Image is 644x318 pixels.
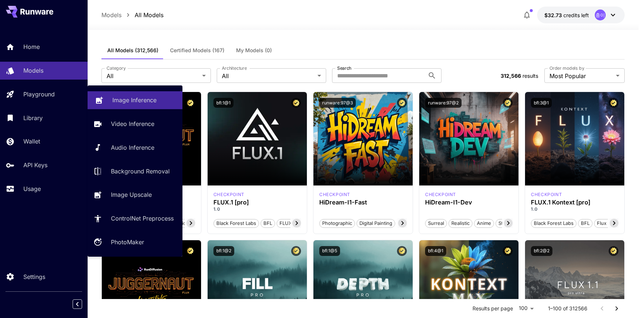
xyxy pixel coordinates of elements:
[563,12,589,18] span: credits left
[522,73,538,79] span: results
[111,238,144,246] p: PhotoMaker
[291,246,301,256] button: Certified Model – Vetted for best performance and includes a commercial license.
[277,220,310,227] span: FLUX.1 [pro]
[213,191,244,198] p: checkpoint
[319,246,340,256] button: bfl:1@5
[319,191,350,198] div: HiDream Fast
[88,115,182,133] a: Video Inference
[88,186,182,204] a: Image Upscale
[111,143,154,152] p: Audio Inference
[531,191,562,198] p: checkpoint
[609,246,618,256] button: Certified Model – Vetted for best performance and includes a commercial license.
[449,220,472,227] span: Realistic
[23,114,43,122] p: Library
[531,191,562,198] div: FLUX.1 Kontext [pro]
[609,98,618,108] button: Certified Model – Vetted for best performance and includes a commercial license.
[111,119,154,128] p: Video Inference
[213,98,234,108] button: bfl:1@1
[320,220,355,227] span: Photographic
[107,65,126,71] label: Category
[319,199,407,206] h3: HiDream-I1-Fast
[111,190,152,199] p: Image Upscale
[544,11,589,19] div: $32.73104
[337,65,351,71] label: Search
[425,191,456,198] div: HiDream Dev
[23,272,45,281] p: Settings
[236,47,272,54] span: My Models (0)
[474,220,494,227] span: Anime
[88,233,182,251] a: PhotoMaker
[101,11,163,19] nav: breadcrumb
[88,210,182,227] a: ControlNet Preprocess
[425,191,456,198] p: checkpoint
[425,98,462,108] button: runware:97@2
[73,299,82,309] button: Collapse sidebar
[319,191,350,198] p: checkpoint
[503,98,513,108] button: Certified Model – Vetted for best performance and includes a commercial license.
[213,199,301,206] h3: FLUX.1 [pro]
[107,47,158,54] span: All Models (312,566)
[185,246,195,256] button: Certified Model – Vetted for best performance and includes a commercial license.
[111,167,170,176] p: Background Removal
[23,184,41,193] p: Usage
[23,90,55,99] p: Playground
[213,206,301,212] p: 1.0
[473,305,513,312] p: Results per page
[537,7,625,23] button: $32.73104
[501,73,521,79] span: 312,566
[549,72,613,80] span: Most Popular
[425,246,446,256] button: bfl:4@1
[185,98,195,108] button: Certified Model – Vetted for best performance and includes a commercial license.
[88,139,182,157] a: Audio Inference
[531,206,618,212] p: 1.0
[609,301,624,316] button: Go to next page
[496,220,518,227] span: Stylized
[531,98,552,108] button: bfl:3@1
[397,246,407,256] button: Certified Model – Vetted for best performance and includes a commercial license.
[357,220,395,227] span: Digital Painting
[548,305,587,312] p: 1–100 of 312566
[261,220,275,227] span: BFL
[23,42,40,51] p: Home
[111,214,174,223] p: ControlNet Preprocess
[291,98,301,108] button: Certified Model – Vetted for best performance and includes a commercial license.
[516,303,536,314] div: 100
[88,162,182,180] a: Background Removal
[503,246,513,256] button: Certified Model – Vetted for best performance and includes a commercial license.
[213,246,234,256] button: bfl:1@2
[23,137,40,146] p: Wallet
[397,98,407,108] button: Certified Model – Vetted for best performance and includes a commercial license.
[549,65,584,71] label: Order models by
[88,91,182,109] a: Image Inference
[531,199,618,206] h3: FLUX.1 Kontext [pro]
[425,199,513,206] h3: HiDream-I1-Dev
[213,191,244,198] div: fluxpro
[319,98,356,108] button: runware:97@3
[595,9,606,20] div: 충이
[222,65,247,71] label: Architecture
[101,11,122,19] p: Models
[135,11,163,19] p: All Models
[107,72,199,80] span: All
[425,220,447,227] span: Surreal
[23,161,47,169] p: API Keys
[214,220,259,227] span: Black Forest Labs
[78,298,88,311] div: Collapse sidebar
[23,66,43,75] p: Models
[112,96,157,104] p: Image Inference
[531,220,576,227] span: Black Forest Labs
[170,47,224,54] span: Certified Models (167)
[222,72,315,80] span: All
[594,220,628,227] span: Flux Kontext
[544,12,563,18] span: $32.73
[578,220,592,227] span: BFL
[531,246,552,256] button: bfl:2@2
